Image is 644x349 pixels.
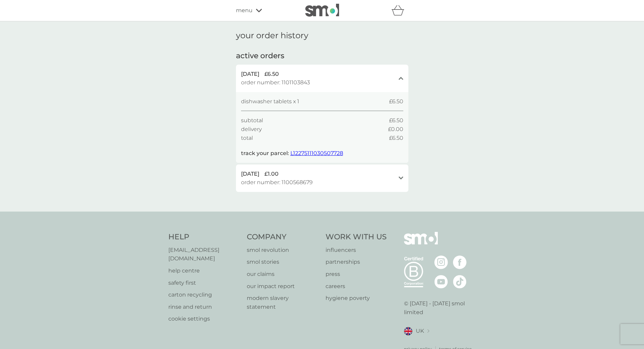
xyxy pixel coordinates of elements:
[326,232,387,242] h4: Work With Us
[404,327,412,335] img: UK flag
[168,290,240,299] a: carton recycling
[236,6,253,15] span: menu
[326,270,387,279] a: press
[389,134,403,143] span: £6.50
[453,256,467,269] img: visit the smol Facebook page
[389,97,403,106] span: £6.50
[264,70,279,79] span: £6.50
[168,232,240,242] h4: Help
[168,314,240,323] a: cookie settings
[264,170,279,178] span: £1.00
[241,97,299,106] span: dishwasher tablets x 1
[326,258,387,266] a: partnerships
[168,266,240,275] a: help centre
[241,78,310,87] span: order number: 1101103843
[236,31,308,41] h1: your order history
[247,294,319,311] a: modern slavery statement
[391,4,408,17] div: basket
[434,256,448,269] img: visit the smol Instagram page
[416,327,424,335] span: UK
[168,279,240,287] a: safety first
[241,178,313,187] span: order number: 1100568679
[290,150,343,156] a: L12275111030507728
[305,4,339,17] img: smol
[326,282,387,291] a: careers
[453,275,467,288] img: visit the smol Tiktok page
[389,116,403,125] span: £6.50
[241,170,259,178] span: [DATE]
[247,258,319,266] a: smol stories
[168,246,240,263] a: [EMAIL_ADDRESS][DOMAIN_NAME]
[241,70,259,79] span: [DATE]
[247,270,319,279] a: our claims
[404,232,438,255] img: smol
[241,116,263,125] span: subtotal
[241,125,262,134] span: delivery
[434,275,448,288] img: visit the smol Youtube page
[427,329,429,333] img: select a new location
[326,294,387,303] a: hygiene poverty
[247,246,319,255] a: smol revolution
[326,246,387,255] a: influencers
[388,125,403,134] span: £0.00
[247,282,319,291] a: our impact report
[236,51,284,61] h2: active orders
[404,299,476,317] p: © [DATE] - [DATE] smol limited
[247,232,319,242] h4: Company
[241,134,253,143] span: total
[168,303,240,311] a: rinse and return
[241,149,343,158] p: track your parcel:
